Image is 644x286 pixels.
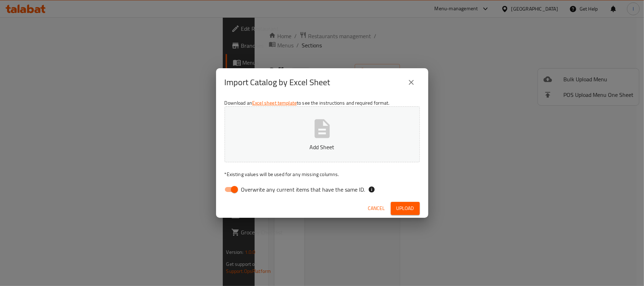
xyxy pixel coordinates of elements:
[225,77,330,88] h2: Import Catalog by Excel Sheet
[216,97,428,199] div: Download an to see the instructions and required format.
[225,171,420,178] p: Existing values will be used for any missing columns.
[403,74,420,91] button: close
[236,143,409,151] p: Add Sheet
[368,204,385,213] span: Cancel
[241,185,365,194] span: Overwrite any current items that have the same ID.
[368,186,375,193] svg: If the overwrite option isn't selected, then the items that match an existing ID will be ignored ...
[365,202,388,215] button: Cancel
[391,202,420,215] button: Upload
[225,106,420,162] button: Add Sheet
[252,98,297,107] a: Excel sheet template
[396,204,414,213] span: Upload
